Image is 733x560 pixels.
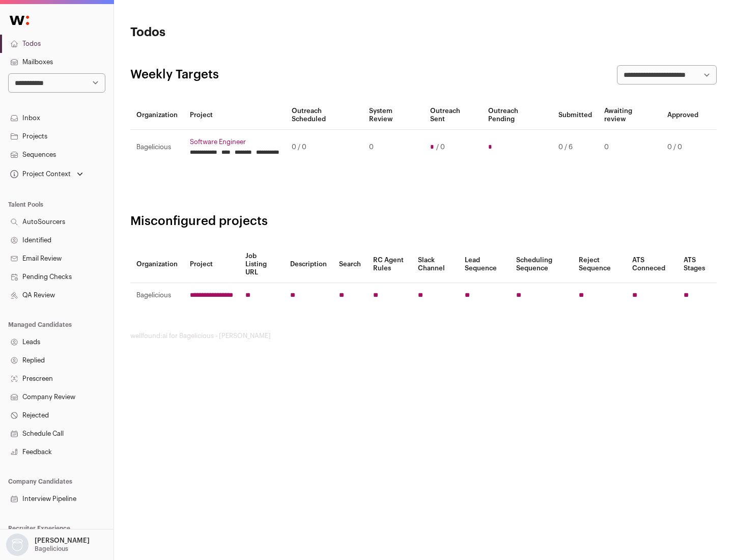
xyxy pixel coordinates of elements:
td: 0 / 6 [552,130,598,165]
div: Project Context [8,170,71,178]
th: Organization [130,246,184,283]
footer: wellfound:ai for Bagelicious - [PERSON_NAME] [130,332,717,340]
td: 0 [363,130,424,165]
th: Submitted [552,101,598,130]
th: Outreach Sent [424,101,483,130]
th: Description [284,246,333,283]
p: [PERSON_NAME] [35,537,90,545]
img: nopic.png [6,534,29,556]
button: Open dropdown [8,167,85,181]
h1: Todos [130,24,326,41]
td: 0 / 0 [286,130,363,165]
th: Scheduling Sequence [510,246,573,283]
th: Approved [661,101,704,130]
th: Awaiting review [598,101,661,130]
td: 0 / 0 [661,130,704,165]
th: Outreach Pending [482,101,552,130]
td: 0 [598,130,661,165]
th: RC Agent Rules [367,246,411,283]
th: System Review [363,101,424,130]
td: Bagelicious [130,283,184,308]
button: Open dropdown [4,534,92,556]
th: Project [184,246,239,283]
th: Reject Sequence [573,246,627,283]
a: Software Engineer [190,138,279,146]
img: Wellfound [4,10,35,31]
th: ATS Conneced [626,246,677,283]
th: Slack Channel [412,246,459,283]
h2: Weekly Targets [130,67,219,83]
span: / 0 [436,143,445,151]
th: Lead Sequence [459,246,510,283]
th: Search [333,246,367,283]
th: Project [184,101,286,130]
th: ATS Stages [678,246,717,283]
th: Job Listing URL [239,246,284,283]
td: Bagelicious [130,130,184,165]
th: Organization [130,101,184,130]
h2: Misconfigured projects [130,213,717,230]
th: Outreach Scheduled [286,101,363,130]
p: Bagelicious [35,545,68,553]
